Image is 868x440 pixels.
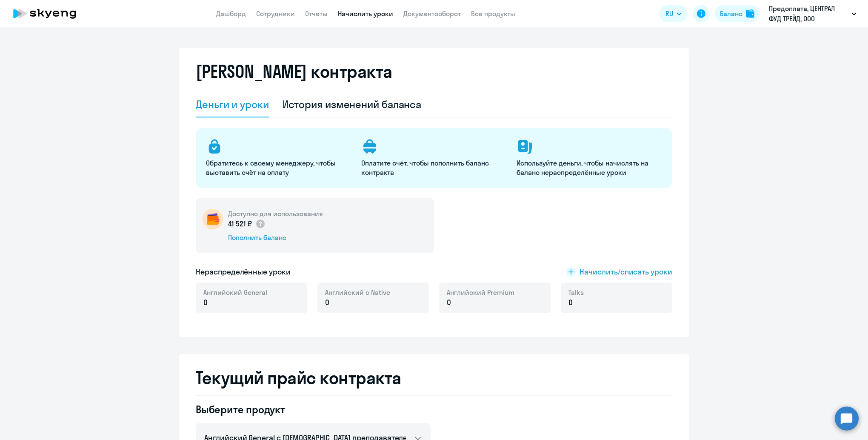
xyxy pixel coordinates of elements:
span: 0 [325,297,329,308]
img: wallet-circle.png [203,209,223,229]
span: 0 [203,297,208,308]
span: Английский General [203,288,267,297]
a: Сотрудники [256,9,295,18]
a: Все продукты [471,9,515,18]
img: balance [746,9,754,18]
span: Talks [568,288,584,297]
h5: Доступно для использования [228,209,323,218]
button: Балансbalance [715,5,759,22]
span: Начислить/списать уроки [580,266,672,277]
button: RU [660,5,688,22]
a: Документооборот [403,9,461,18]
div: История изменений баланса [283,97,422,111]
p: Обратитесь к своему менеджеру, чтобы выставить счёт на оплату [206,158,351,177]
a: Отчеты [305,9,328,18]
div: Пополнить баланс [228,233,323,242]
h2: Текущий прайс контракта [196,368,672,388]
p: Оплатите счёт, чтобы пополнить баланс контракта [361,158,506,177]
h4: Выберите продукт [196,403,431,416]
button: Предоплата, ЦЕНТРАЛ ФУД ТРЕЙД, ООО [765,3,861,24]
a: Дашборд [216,9,246,18]
h2: [PERSON_NAME] контракта [196,61,392,82]
span: 0 [568,297,573,308]
div: Деньги и уроки [196,97,269,111]
p: Используйте деньги, чтобы начислять на баланс нераспределённые уроки [517,158,662,177]
span: RU [665,9,673,19]
p: 41 521 ₽ [228,218,266,229]
p: Предоплата, ЦЕНТРАЛ ФУД ТРЕЙД, ООО [769,3,848,24]
div: Баланс [720,9,742,19]
span: 0 [447,297,451,308]
a: Начислить уроки [338,9,393,18]
span: Английский с Native [325,288,390,297]
h5: Нераспределённые уроки [196,266,291,277]
span: Английский Premium [447,288,514,297]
